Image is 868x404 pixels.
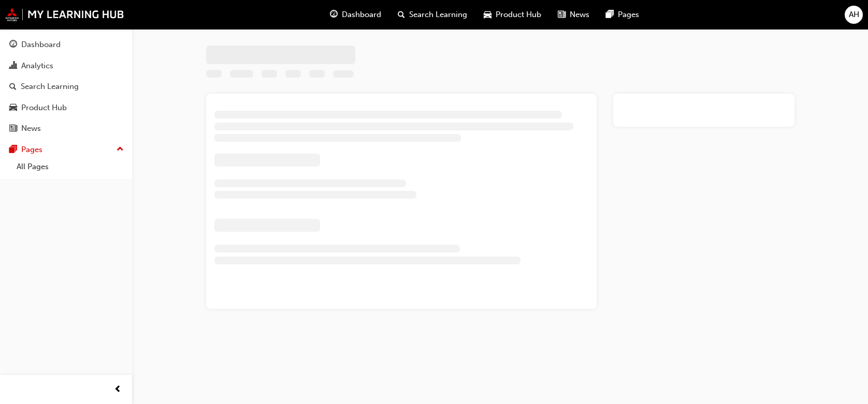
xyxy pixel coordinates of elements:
[549,4,598,25] a: news-iconNews
[618,9,639,21] span: Pages
[117,143,124,156] span: up-icon
[4,140,128,159] button: Pages
[606,8,614,21] span: pages-icon
[398,8,405,21] span: search-icon
[9,145,17,155] span: pages-icon
[845,6,863,24] button: AH
[9,40,17,50] span: guage-icon
[849,9,859,21] span: AH
[9,82,17,92] span: search-icon
[21,39,61,51] div: Dashboard
[114,383,122,396] span: prev-icon
[21,60,53,72] div: Analytics
[4,35,128,54] a: Dashboard
[9,103,17,113] span: car-icon
[333,71,354,80] span: Learning resource code
[4,119,128,138] a: News
[4,33,128,140] button: DashboardAnalyticsSearch LearningProduct HubNews
[330,8,338,21] span: guage-icon
[4,77,128,96] a: Search Learning
[21,123,41,134] div: News
[409,9,467,21] span: Search Learning
[389,4,475,25] a: search-iconSearch Learning
[9,62,17,71] span: chart-icon
[21,81,79,93] div: Search Learning
[21,144,42,156] div: Pages
[570,9,589,21] span: News
[475,4,549,25] a: car-iconProduct Hub
[9,124,17,133] span: news-icon
[322,4,389,25] a: guage-iconDashboard
[12,159,128,175] a: All Pages
[5,8,124,21] img: mmal
[342,9,381,21] span: Dashboard
[598,4,647,25] a: pages-iconPages
[484,8,491,21] span: car-icon
[496,9,541,21] span: Product Hub
[4,98,128,117] a: Product Hub
[558,8,566,21] span: news-icon
[4,56,128,76] a: Analytics
[21,102,67,114] div: Product Hub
